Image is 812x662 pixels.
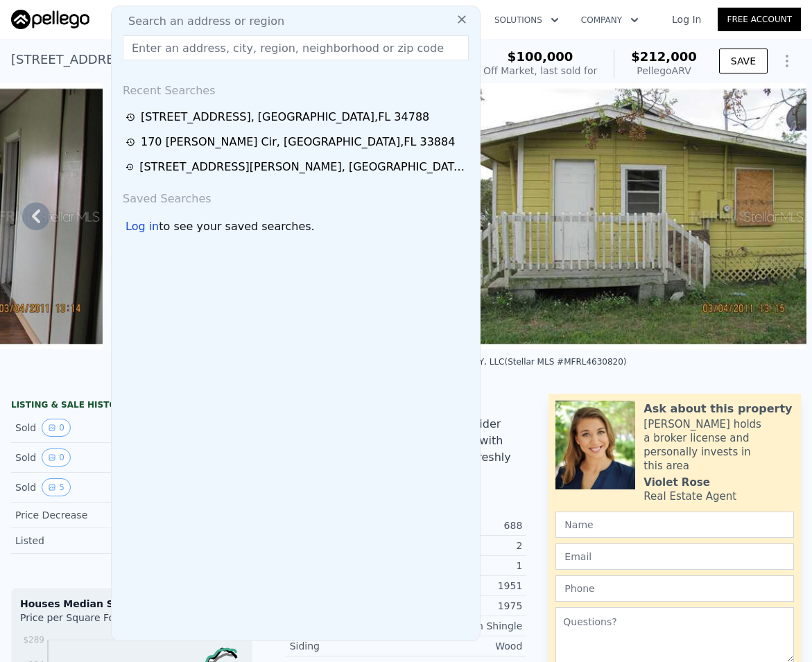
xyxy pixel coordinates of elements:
button: SAVE [719,49,768,73]
div: Listed [15,534,121,548]
div: [PERSON_NAME] holds a broker license and personally invests in this area [643,417,794,473]
a: [STREET_ADDRESS][PERSON_NAME], [GEOGRAPHIC_DATA],FL 32810 [126,159,470,175]
div: Ask about this property [643,401,792,417]
div: Off Market, last sold for [483,64,597,78]
input: Enter an address, city, region, neighborhood or zip code [123,35,469,60]
div: Sold [15,478,121,496]
div: LISTING & SALE HISTORY [11,399,252,413]
div: [STREET_ADDRESS][PERSON_NAME] , [GEOGRAPHIC_DATA] , FL 32810 [139,159,470,175]
div: Houses Median Sale [20,597,243,611]
div: Wood [406,639,522,653]
div: Log in [126,218,159,235]
div: Recent Searches [117,71,474,105]
button: View historical data [42,478,71,496]
input: Name [555,512,794,538]
button: Company [570,8,650,33]
div: [STREET_ADDRESS] , [GEOGRAPHIC_DATA] , FL 34788 [141,109,429,125]
div: Saved Searches [117,180,474,213]
div: Real Estate Agent [643,489,736,503]
span: $100,000 [508,49,573,64]
button: Show Options [773,47,801,75]
input: Phone [555,575,794,602]
div: 170 [PERSON_NAME] Cir , [GEOGRAPHIC_DATA] , FL 33884 [141,134,455,150]
span: to see your saved searches. [159,218,314,235]
div: Listed by [PERSON_NAME] REALTY, LLC (Stellar MLS #MFRL4630820) [341,357,626,367]
span: $212,000 [631,49,697,64]
img: Pellego [11,10,89,29]
button: View historical data [42,419,71,437]
input: Email [555,543,794,570]
div: [STREET_ADDRESS] , Winter Garden , FL 34787 [11,50,300,69]
span: Search an address or region [117,13,284,30]
div: Sold [15,419,121,437]
div: Siding [290,639,406,653]
button: View historical data [42,448,71,467]
a: Log In [655,12,718,26]
div: Price per Square Foot [20,611,132,633]
div: Pellego ARV [631,64,697,78]
a: [STREET_ADDRESS], [GEOGRAPHIC_DATA],FL 34788 [126,109,470,125]
tspan: $289 [23,635,44,645]
button: Solutions [483,8,570,33]
div: Sold [15,448,121,467]
img: Sale: 146982119 Parcel: 47432678 [465,83,806,349]
div: Violet Rose [643,476,709,489]
div: Price Decrease [15,508,121,522]
a: Free Account [718,8,801,31]
a: 170 [PERSON_NAME] Cir, [GEOGRAPHIC_DATA],FL 33884 [126,134,470,150]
